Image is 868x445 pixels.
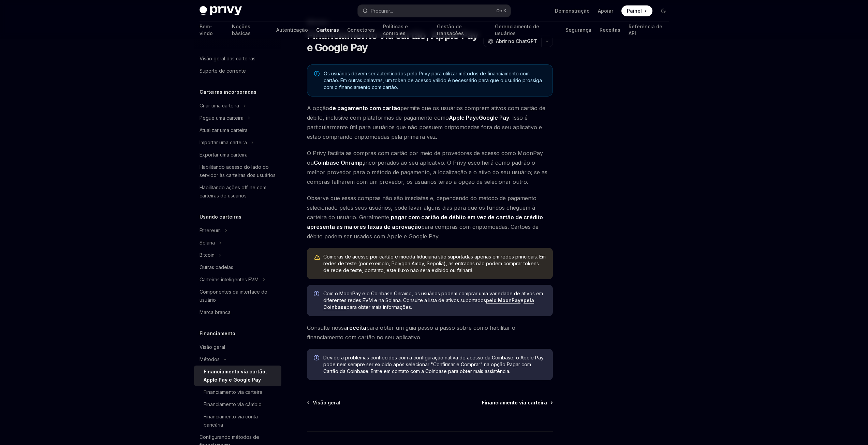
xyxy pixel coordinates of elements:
[194,273,281,286] button: Carteiras inteligentes EVM
[621,5,652,16] a: Painel
[555,8,590,14] a: Demonstração
[600,22,620,38] a: Receitas
[200,356,220,362] font: Métodos
[307,324,347,331] font: Consulte nossa
[194,181,281,202] a: Habilitando ações offline com carteiras de usuários
[204,389,262,395] font: Financiamento via carteira
[307,223,539,240] font: para compras com criptomoedas. Cartões de débito podem ser usados ​​com Apple e Google Pay.
[437,24,464,36] font: Gestão de transações
[358,5,511,17] button: Procurar...CtrlK
[194,100,281,112] button: Criar uma carteira
[347,304,412,310] font: para obter mais informações.
[627,8,642,14] font: Painel
[200,24,213,36] font: Bem-vindo
[276,22,308,38] a: Autenticação
[314,355,321,362] svg: Informações
[307,114,542,140] font: . Isso é particularmente útil para usuários que não possuem criptomoedas fora do seu aplicativo e...
[194,237,281,249] button: Solana
[598,8,613,14] font: Apoiar
[194,411,281,431] a: Financiamento via conta bancária
[629,22,668,38] a: Referência de API
[194,65,281,77] a: Suporte de corrente
[200,227,221,233] font: Ethereum
[194,224,281,237] button: Ethereum
[200,330,235,336] font: Financiamento
[483,35,541,47] button: Abrir no ChatGPT
[200,252,215,258] font: Bitcoin
[479,114,509,121] font: Google Pay
[200,127,248,133] font: Atualizar uma carteira
[496,8,503,13] font: Ctrl
[496,38,537,44] font: Abrir no ChatGPT
[347,324,366,331] font: receita
[200,184,266,198] font: Habilitando ações offline com carteiras de usuários
[194,53,281,65] a: Visão geral das carteiras
[200,214,241,220] font: Usando carteiras
[204,369,267,383] font: Financiamento via cartão, Apple Pay e Google Pay
[276,27,308,33] font: Autenticação
[194,249,281,261] button: Bitcoin
[232,22,268,38] a: Noções básicas
[200,6,242,16] img: logotipo escuro
[565,27,591,33] font: Segurança
[200,152,248,158] font: Exportar uma carteira
[200,309,231,315] font: Marca branca
[194,261,281,273] a: Outras cadeias
[194,149,281,161] a: Exportar uma carteira
[308,399,340,406] a: Visão geral
[555,8,590,14] font: Demonstração
[314,71,320,76] svg: Observação
[629,24,662,36] font: Referência de API
[486,297,520,303] a: pelo MoonPay
[194,306,281,318] a: Marca branca
[194,341,281,353] a: Visão geral
[482,399,552,406] a: Financiamento via carteira
[314,254,321,261] svg: Aviso
[307,150,543,166] font: O Privy facilita as compras com cartão por meio de provedores de acesso como MoonPay ou
[194,124,281,136] a: Atualizar uma carteira
[232,24,251,36] font: Noções básicas
[307,105,545,121] font: permite que os usuários comprem ativos com cartão de débito, inclusive com plataformas de pagamen...
[323,291,543,303] font: Com o MoonPay e o Coinbase Onramp, os usuários podem comprar uma variedade de ativos em diferente...
[200,56,255,61] font: Visão geral das carteiras
[600,27,620,33] font: Receitas
[200,103,239,108] font: Criar uma carteira
[200,139,247,145] font: Importar uma carteira
[307,324,515,341] font: para obter um guia passo a passo sobre como habilitar o financiamento com cartão no seu aplicativo.
[313,400,340,405] font: Visão geral
[347,27,375,33] font: Conectores
[200,240,215,246] font: Solana
[194,286,281,306] a: Componentes da interface do usuário
[383,22,429,38] a: Políticas e controles
[200,164,276,178] font: Habilitando acesso do lado do servidor às carteiras dos usuários
[194,112,281,124] button: Pegue uma carteira
[598,8,613,14] a: Apoiar
[200,89,256,95] font: Carteiras incorporadas
[658,5,669,16] button: Alternar modo escuro
[520,297,524,303] font: e
[204,414,258,428] font: Financiamento via conta bancária
[314,291,321,298] svg: Informações
[565,22,591,38] a: Segurança
[314,159,364,166] a: Coinbase Onramp,
[307,159,547,185] font: incorporados ao seu aplicativo. O Privy escolherá como padrão o melhor provedor para o método de ...
[200,22,224,38] a: Bem-vindo
[204,401,262,407] font: Financiamento via câmbio
[194,161,281,181] a: Habilitando acesso do lado do servidor às carteiras dos usuários
[347,22,375,38] a: Conectores
[482,400,547,405] font: Financiamento via carteira
[324,71,542,90] font: Os usuários devem ser autenticados pelo Privy para utilizar métodos de financiamento com cartão. ...
[316,27,339,33] font: Carteiras
[200,277,259,282] font: Carteiras inteligentes EVM
[200,115,244,121] font: Pegue uma carteira
[307,29,479,54] font: Financiamento via cartão, Apple Pay e Google Pay
[383,24,408,36] font: Políticas e controles
[437,22,487,38] a: Gestão de transações
[194,386,281,398] a: Financiamento via carteira
[200,344,225,350] font: Visão geral
[329,105,400,112] font: de pagamento com cartão
[194,398,281,411] a: Financiamento via câmbio
[307,105,329,112] font: A opção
